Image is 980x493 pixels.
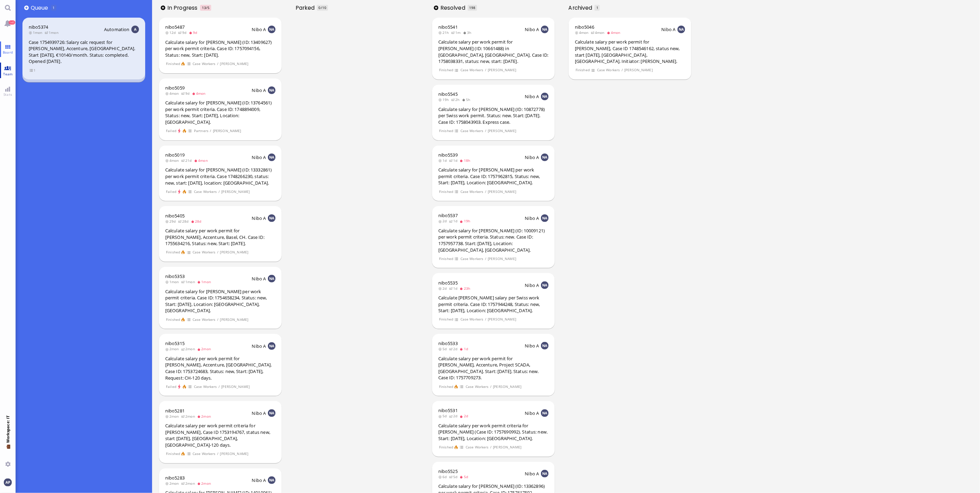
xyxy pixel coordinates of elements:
a: nibo5487 [165,24,185,30]
span: [PERSON_NAME] [221,384,250,390]
span: / [218,384,220,390]
a: nibo5537 [438,212,458,218]
span: 2mon [181,414,197,419]
span: Finished [439,67,453,73]
span: Team [1,72,15,76]
div: Calculate salary per work permit criteria for [PERSON_NAME] (Case ID: 1757690992). Status: new. S... [438,422,549,442]
span: 4mon [607,30,623,35]
div: Calculate salary per work permit criteria for [PERSON_NAME], Case ID 1753194767, status new, star... [165,422,276,448]
span: 1d [449,286,460,291]
span: Nibo A [525,343,539,349]
span: nibo5374 [29,24,48,30]
div: Calculate salary per work permit for [PERSON_NAME], Accenture, Basel, CH. Case ID: 1755634216, St... [165,227,276,247]
img: NA [268,476,276,484]
span: 1d [460,346,470,351]
div: Calculate salary for [PERSON_NAME] (ID: 13409627) per work permit criteria. Case ID: 1757094156, ... [165,39,276,58]
img: NA [541,342,549,350]
span: Case Workers [460,316,484,322]
div: Calculate salary for [PERSON_NAME] per work permit criteria. Case ID: 1757962815, Status: new, St... [438,167,549,186]
img: NA [268,26,276,33]
span: [PERSON_NAME] [220,451,249,457]
span: 2d [438,286,449,291]
span: 1m [451,30,463,35]
span: Archived [569,4,595,12]
span: Nibo A [252,410,266,416]
span: 2h [451,97,462,102]
span: / [217,451,219,457]
span: 2mon [197,346,213,351]
img: Aut [131,26,139,33]
div: Calculate salary for [PERSON_NAME] per work permit criteria. Case ID: 1754658234, Status: new, St... [165,288,276,314]
span: In progress is overloaded [200,5,211,11]
span: 1 [53,5,55,10]
span: 6d [438,474,449,479]
span: 198 [469,5,475,10]
span: Stats [2,92,14,97]
span: 21d [181,158,194,163]
span: Nibo A [252,477,266,483]
span: Nibo A [252,276,266,282]
a: nibo5019 [165,152,185,158]
img: NA [541,470,549,477]
div: Calculate salary per work permit for [PERSON_NAME] (ID: 10661488) in [GEOGRAPHIC_DATA], [GEOGRAPH... [438,39,549,64]
span: Failed [166,384,176,390]
div: Calculate salary per work permit for [PERSON_NAME], Accenture, [GEOGRAPHIC_DATA]. Case ID: 175372... [165,355,276,381]
span: [PERSON_NAME] [493,444,522,450]
img: NA [268,86,276,94]
span: [PERSON_NAME] [213,128,241,134]
span: 5d [460,474,470,479]
span: 1mon [45,30,60,35]
span: 2d [449,346,460,351]
span: 2mon [197,414,213,419]
img: NA [541,26,549,33]
span: Nibo A [525,410,539,416]
div: Case 1754939726: Salary calc request for [PERSON_NAME], Accenture, [GEOGRAPHIC_DATA]. Start [DATE... [29,39,139,65]
span: 23h [460,286,473,291]
span: 5d [449,474,460,479]
span: nibo5353 [165,273,185,279]
span: 1mon [165,279,181,284]
span: 4mon [575,30,591,35]
span: Case Workers [465,444,489,450]
span: 19h [460,218,473,223]
span: 2mon [181,481,197,486]
span: / [485,128,487,134]
span: Nibo A [525,93,539,100]
span: nibo5315 [165,340,185,346]
span: 2mon [181,346,197,351]
img: NA [268,275,276,282]
span: [PERSON_NAME] [493,384,522,390]
span: 2mon [165,414,181,419]
span: / [485,67,487,73]
span: 28d [178,219,191,224]
span: Finished [166,451,180,457]
span: Nibo A [252,343,266,349]
span: 4mon [192,91,208,96]
a: nibo5531 [438,407,458,413]
span: Case Workers [194,189,217,195]
span: Nibo A [662,26,676,32]
span: Case Workers [460,189,484,195]
img: NA [268,154,276,161]
div: Calculate salary per work permit for [PERSON_NAME], Case ID 1748546162, status new, start [DATE],... [575,39,685,64]
span: [PERSON_NAME] [624,67,653,73]
span: Finished [439,128,453,134]
span: 5d [438,346,449,351]
span: / [217,249,219,255]
img: You [4,478,11,486]
span: 5h [462,97,473,102]
img: NA [541,281,549,289]
button: Add [434,6,438,10]
span: 2mon [165,346,181,351]
span: [PERSON_NAME] [220,249,249,255]
span: 1mon [181,279,197,284]
span: 12d [165,30,178,35]
span: 1d [449,218,460,223]
a: nibo5539 [438,152,458,158]
span: /5 [206,5,209,10]
button: Add [161,6,165,10]
span: nibo5281 [165,408,185,414]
